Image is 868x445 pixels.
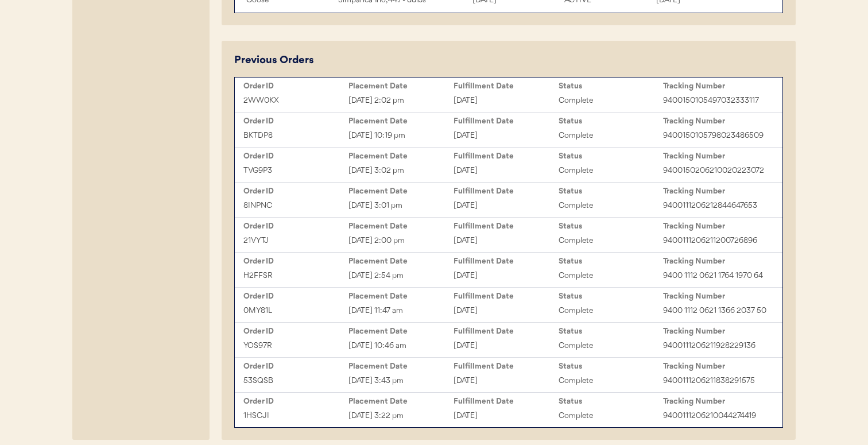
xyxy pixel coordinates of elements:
[348,362,454,371] div: Placement Date
[559,257,664,266] div: Status
[663,397,768,406] div: Tracking Number
[454,234,559,247] div: [DATE]
[348,152,454,161] div: Placement Date
[454,187,559,196] div: Fulfillment Date
[663,164,768,177] div: 9400150206210020223072
[559,187,664,196] div: Status
[454,397,559,406] div: Fulfillment Date
[243,304,348,318] div: 0MY81L
[348,374,454,388] div: [DATE] 3:43 pm
[348,257,454,266] div: Placement Date
[663,304,768,318] div: 9400 1112 0621 1366 2037 50
[559,199,664,212] div: Complete
[663,234,768,247] div: 9400111206211200726896
[663,292,768,301] div: Tracking Number
[454,269,559,283] div: [DATE]
[454,82,559,91] div: Fulfillment Date
[243,397,348,406] div: Order ID
[454,292,559,301] div: Fulfillment Date
[454,117,559,126] div: Fulfillment Date
[348,339,454,353] div: [DATE] 10:46 am
[243,82,348,91] div: Order ID
[559,304,664,318] div: Complete
[663,187,768,196] div: Tracking Number
[454,362,559,371] div: Fulfillment Date
[663,269,768,283] div: 9400 1112 0621 1764 1970 64
[663,117,768,126] div: Tracking Number
[663,374,768,388] div: 9400111206211838291575
[663,82,768,91] div: Tracking Number
[454,94,559,107] div: [DATE]
[454,304,559,318] div: [DATE]
[559,129,664,142] div: Complete
[348,222,454,231] div: Placement Date
[663,222,768,231] div: Tracking Number
[559,362,664,371] div: Status
[348,199,454,212] div: [DATE] 3:01 pm
[663,257,768,266] div: Tracking Number
[348,82,454,91] div: Placement Date
[348,117,454,126] div: Placement Date
[243,339,348,353] div: YOS97R
[243,164,348,177] div: TVG9P3
[559,339,664,353] div: Complete
[348,304,454,318] div: [DATE] 11:47 am
[454,164,559,177] div: [DATE]
[559,222,664,231] div: Status
[348,94,454,107] div: [DATE] 2:02 pm
[234,53,314,68] div: Previous Orders
[243,129,348,142] div: BKTDP8
[559,409,664,423] div: Complete
[454,374,559,388] div: [DATE]
[243,117,348,126] div: Order ID
[663,152,768,161] div: Tracking Number
[663,199,768,212] div: 9400111206212844647653
[559,117,664,126] div: Status
[559,234,664,247] div: Complete
[348,187,454,196] div: Placement Date
[348,327,454,336] div: Placement Date
[559,397,664,406] div: Status
[348,269,454,283] div: [DATE] 2:54 pm
[559,152,664,161] div: Status
[348,397,454,406] div: Placement Date
[559,269,664,283] div: Complete
[663,129,768,142] div: 9400150105798023486509
[559,94,664,107] div: Complete
[663,362,768,371] div: Tracking Number
[348,164,454,177] div: [DATE] 3:02 pm
[243,327,348,336] div: Order ID
[454,152,559,161] div: Fulfillment Date
[454,199,559,212] div: [DATE]
[243,199,348,212] div: 8INPNC
[559,327,664,336] div: Status
[559,164,664,177] div: Complete
[348,409,454,423] div: [DATE] 3:22 pm
[454,222,559,231] div: Fulfillment Date
[348,292,454,301] div: Placement Date
[559,374,664,388] div: Complete
[559,292,664,301] div: Status
[243,187,348,196] div: Order ID
[454,257,559,266] div: Fulfillment Date
[243,152,348,161] div: Order ID
[243,409,348,423] div: 1HSCJI
[454,409,559,423] div: [DATE]
[243,269,348,283] div: H2FFSR
[663,327,768,336] div: Tracking Number
[243,292,348,301] div: Order ID
[243,257,348,266] div: Order ID
[454,327,559,336] div: Fulfillment Date
[243,362,348,371] div: Order ID
[243,374,348,388] div: 53SQSB
[243,222,348,231] div: Order ID
[243,94,348,107] div: 2WW0KX
[348,234,454,247] div: [DATE] 2:00 pm
[663,409,768,423] div: 9400111206210044274419
[454,129,559,142] div: [DATE]
[243,234,348,247] div: 21VYTJ
[454,339,559,353] div: [DATE]
[348,129,454,142] div: [DATE] 10:19 pm
[663,339,768,353] div: 9400111206211928229136
[663,94,768,107] div: 9400150105497032333117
